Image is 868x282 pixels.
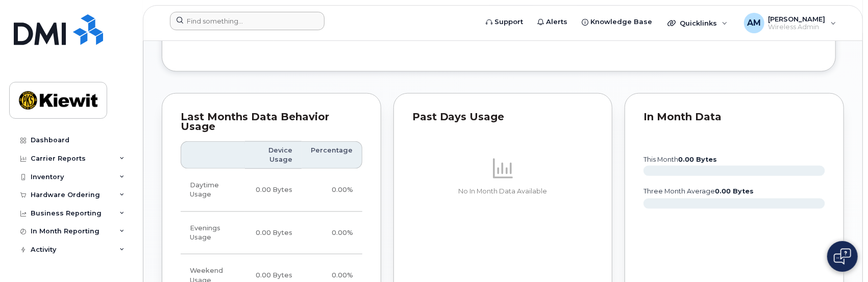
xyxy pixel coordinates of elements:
[737,13,844,33] div: Abdul Moid
[181,212,245,255] td: Evenings Usage
[834,248,851,265] img: Open chat
[643,156,717,163] text: this month
[181,112,362,132] div: Last Months Data Behavior Usage
[680,19,717,27] span: Quicklinks
[494,17,523,27] span: Support
[245,169,301,212] td: 0.00 Bytes
[768,15,826,23] span: [PERSON_NAME]
[412,187,594,196] p: No In Month Data Available
[302,141,362,169] th: Percentage
[479,12,530,32] a: Support
[302,169,362,212] td: 0.00%
[643,187,754,195] text: three month average
[643,112,825,122] div: In Month Data
[245,141,301,169] th: Device Usage
[590,17,652,27] span: Knowledge Base
[768,23,826,31] span: Wireless Admin
[575,12,659,32] a: Knowledge Base
[181,169,245,212] td: Daytime Usage
[245,212,301,255] td: 0.00 Bytes
[302,212,362,255] td: 0.00%
[181,212,362,255] tr: Weekdays from 6:00pm to 8:00am
[715,187,754,195] tspan: 0.00 Bytes
[546,17,567,27] span: Alerts
[412,112,594,122] div: Past Days Usage
[660,13,735,33] div: Quicklinks
[530,12,575,32] a: Alerts
[747,17,761,29] span: AM
[678,156,717,163] tspan: 0.00 Bytes
[170,12,325,30] input: Find something...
